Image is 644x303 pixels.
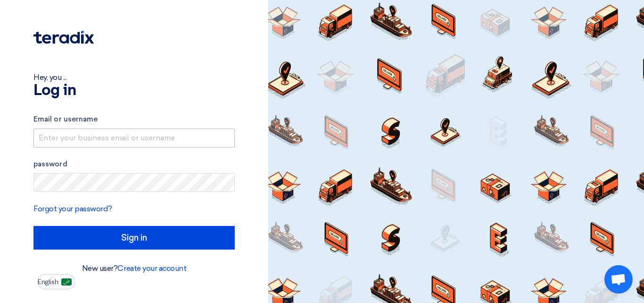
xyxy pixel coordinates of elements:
input: Sign in [33,226,235,250]
font: password [33,160,67,168]
a: Create your account [117,264,186,273]
img: Teradix logo [33,31,94,44]
a: Forgot your password? [33,204,112,213]
img: ar-AR.png [61,278,72,286]
a: Open chat [604,265,633,294]
button: English [37,274,75,289]
font: English [38,278,58,286]
font: New user? [82,264,118,273]
input: Enter your business email or username [33,129,235,147]
font: Hey, you ... [33,73,66,82]
font: Log in [33,83,76,98]
font: Email or username [33,115,98,123]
